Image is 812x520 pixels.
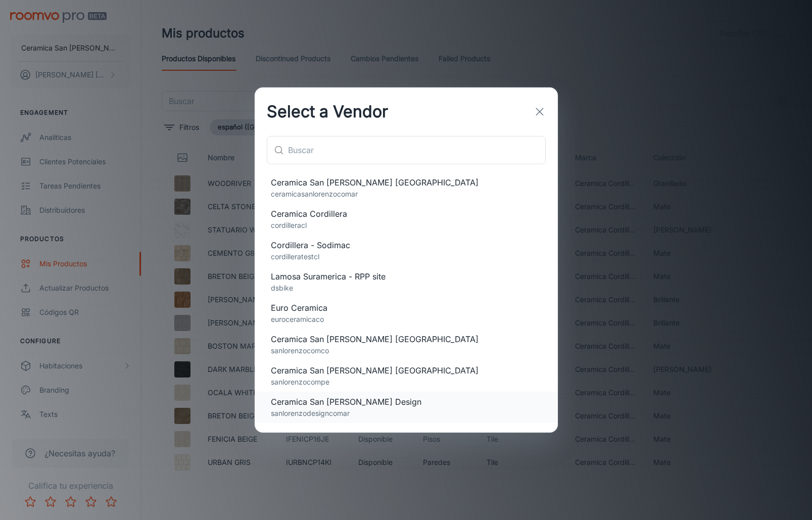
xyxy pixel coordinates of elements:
p: sanlorenzodesigncomar [271,408,542,419]
div: Cordillera - Sodimaccordilleratestcl [255,235,558,266]
span: Ceramica San [PERSON_NAME] Design [271,396,542,408]
p: euroceramicaco [271,314,542,325]
div: Euro Ceramicaeuroceramicaco [255,298,558,329]
span: Euro Ceramica [271,302,542,314]
div: Ceramica Cordilleracordilleracl [255,204,558,235]
p: cordilleracl [271,220,542,231]
p: dsbike [271,282,542,294]
h2: Select a Vendor [255,87,400,136]
p: cordilleratestcl [271,251,542,262]
span: Cordillera - Sodimac [271,239,542,251]
p: ceramicasanlorenzocomar [271,188,542,200]
p: sanlorenzocomco [271,345,542,356]
div: Lamosa Suramerica - RPP sitedsbike [255,266,558,298]
span: Ceramica San [PERSON_NAME] [GEOGRAPHIC_DATA] [271,333,542,345]
input: Buscar [288,136,546,164]
div: Ceramica San [PERSON_NAME] [GEOGRAPHIC_DATA]ceramicasanlorenzocomar [255,172,558,204]
p: sanlorenzocompe [271,376,542,388]
span: Ceramica San [PERSON_NAME] [GEOGRAPHIC_DATA] [271,364,542,376]
span: Ceramica San [PERSON_NAME] [GEOGRAPHIC_DATA] [271,176,542,188]
div: Ceramica San [PERSON_NAME] Designsanlorenzodesigncomar [255,392,558,423]
span: Lamosa Suramerica - RPP site [271,270,542,282]
div: Ceramica San [PERSON_NAME] [GEOGRAPHIC_DATA]sanlorenzocomco [255,329,558,360]
span: Ceramica Cordillera [271,208,542,220]
div: Ceramica San [PERSON_NAME] [GEOGRAPHIC_DATA]sanlorenzocompe [255,360,558,392]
